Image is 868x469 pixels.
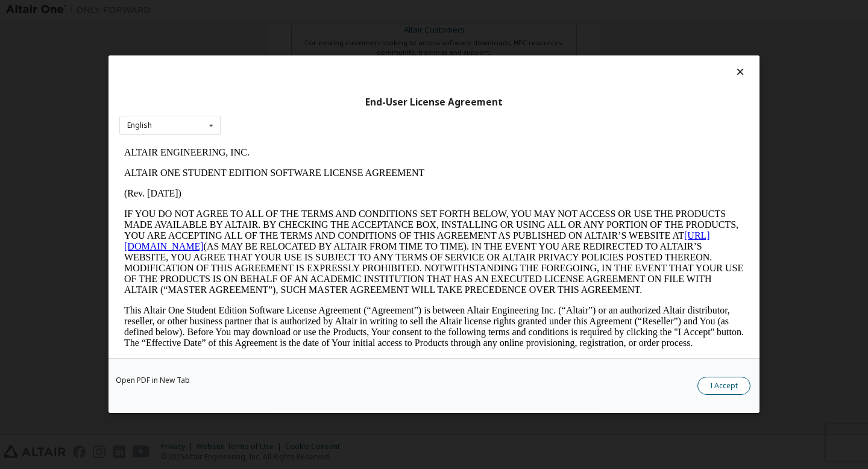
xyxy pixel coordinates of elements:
[5,163,624,206] p: This Altair One Student Edition Software License Agreement (“Agreement”) is between Altair Engine...
[119,96,749,109] div: End-User License Agreement
[5,25,624,36] p: ALTAIR ONE STUDENT EDITION SOFTWARE LICENSE AGREEMENT
[5,5,624,16] p: ALTAIR ENGINEERING, INC.
[5,88,591,109] a: [URL][DOMAIN_NAME]
[5,66,624,153] p: IF YOU DO NOT AGREE TO ALL OF THE TERMS AND CONDITIONS SET FORTH BELOW, YOU MAY NOT ACCESS OR USE...
[116,377,190,385] a: Open PDF in New Tab
[697,377,750,395] button: I Accept
[5,46,624,57] p: (Rev. [DATE])
[127,122,152,129] div: English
